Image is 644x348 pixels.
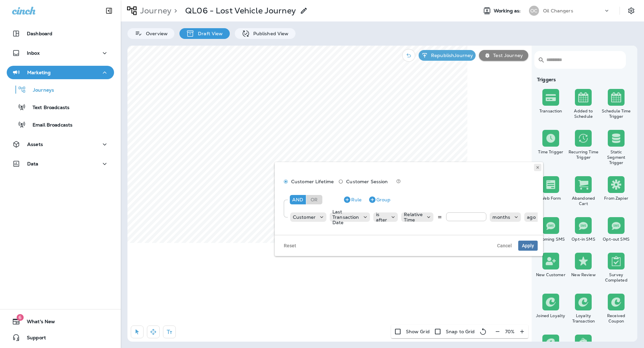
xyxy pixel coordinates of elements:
p: Dashboard [27,31,52,36]
span: Apply [522,243,534,248]
p: Email Broadcasts [26,122,72,129]
div: Received Coupon [601,313,631,324]
span: Customer Session [346,179,388,184]
p: Customer [293,214,316,220]
p: Journey [138,6,171,16]
p: Published View [250,31,289,36]
p: Show Grid [406,329,430,334]
div: Incoming SMS [536,237,566,242]
div: Opt-out SMS [601,237,631,242]
div: Schedule Time Trigger [601,108,631,119]
div: OC [529,6,539,16]
p: Draft View [195,31,223,36]
button: Assets [7,138,114,151]
p: Republish Journey [428,53,473,58]
div: Or [306,195,322,204]
p: Marketing [27,70,51,75]
p: > [171,6,177,16]
p: is after [376,212,387,222]
div: Web Form [536,196,566,201]
button: Settings [625,5,637,17]
p: Last Transaction Date [332,209,359,225]
div: Survey Completed [601,272,631,283]
div: Time Trigger [536,149,566,155]
p: Inbox [27,50,40,56]
button: Reset [280,241,300,251]
div: Opt-in SMS [569,237,599,242]
button: Marketing [7,66,114,79]
p: Journeys [26,87,54,94]
span: Working as: [494,8,522,14]
button: Apply [518,241,538,251]
div: Joined Loyalty [536,313,566,318]
button: Test Journey [479,50,528,61]
p: Overview [143,31,168,36]
p: Snap to Grid [446,329,475,334]
div: Recurring Time Trigger [569,149,599,160]
p: Oil Changers [543,8,573,13]
button: Journeys [7,83,114,97]
span: Support [20,335,46,343]
div: Transaction [536,108,566,114]
div: Triggers [534,77,633,82]
p: ago [527,214,535,220]
button: Email Broadcasts [7,117,114,132]
p: Relative Time [404,212,423,222]
button: Collapse Sidebar [100,4,118,17]
div: New Customer [536,272,566,278]
div: And [290,195,306,204]
button: Group [366,194,393,205]
span: Cancel [497,243,512,248]
p: Test Journey [490,53,523,58]
p: QL06 - Lost Vehicle Journey [185,6,296,16]
div: Loyalty Transaction [569,313,599,324]
span: What's New [20,319,55,327]
div: Abandoned Cart [569,196,599,206]
span: Reset [284,243,296,248]
button: Text Broadcasts [7,100,114,114]
button: Data [7,157,114,170]
button: Rule [340,194,364,205]
button: RepublishJourney [419,50,476,61]
p: months [492,214,510,220]
div: New Review [569,272,599,278]
div: From Zapier [601,196,631,201]
button: Dashboard [7,27,114,40]
button: Support [7,331,114,344]
span: 6 [16,314,23,321]
div: Static Segment Trigger [601,149,631,165]
button: Inbox [7,46,114,60]
p: Assets [27,142,43,147]
div: Added to Schedule [569,108,599,119]
p: Text Broadcasts [26,105,69,111]
button: Cancel [493,241,516,251]
button: 6What's New [7,315,114,328]
p: 70 % [505,329,515,334]
p: Data [27,161,39,166]
span: Customer Lifetime [291,179,334,184]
